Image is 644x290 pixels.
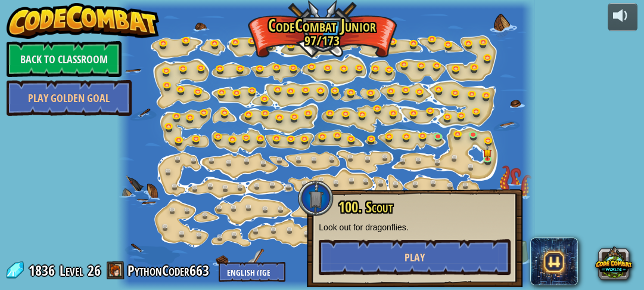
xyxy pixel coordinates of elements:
[29,261,58,280] span: 1836
[7,41,122,77] a: Back to Classroom
[338,197,393,217] span: 100. Scout
[405,250,425,265] span: Play
[7,3,159,39] img: CodeCombat - Learn how to code by playing a game
[608,3,637,31] button: Adjust volume
[319,221,511,233] p: Look out for dragonflies.
[483,146,491,159] img: level-banner-started.png
[127,261,213,280] a: PythonCoder663
[7,80,132,116] a: Play Golden Goal
[319,239,511,275] button: Play
[88,261,101,280] span: 26
[60,261,83,280] span: Level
